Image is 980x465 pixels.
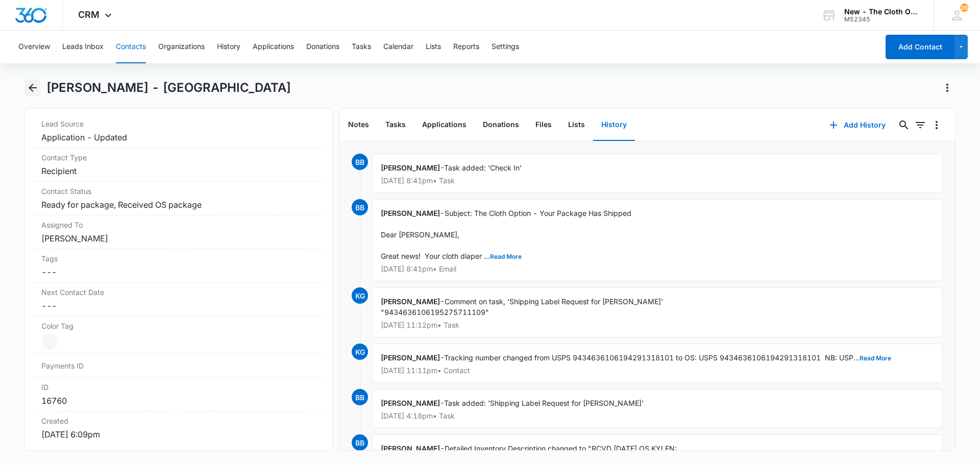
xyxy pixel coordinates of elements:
button: Overflow Menu [928,117,945,133]
span: BB [352,199,368,215]
dt: ID [41,382,316,393]
div: Color Tag [33,316,324,354]
button: Tasks [377,109,414,141]
button: Tasks [352,31,371,63]
button: Settings [492,31,519,63]
button: Back [24,80,40,96]
span: Subject: The Cloth Option - Your Package Has Shipped Dear [PERSON_NAME], Great news! Your cloth d... [381,209,631,260]
dd: Application - Updated [41,131,316,143]
label: Contact Type [41,152,316,163]
div: Contact TypeRecipient [33,148,324,182]
span: [PERSON_NAME] [381,297,440,306]
p: [DATE] 11:11pm • Contact [381,367,934,374]
span: Task added: 'Check In' [444,163,522,172]
button: History [593,109,635,141]
label: Tags [41,253,316,264]
span: KG [352,344,368,360]
dt: Created [41,415,316,426]
p: [DATE] 4:18pm • Task [381,412,934,420]
span: Task added: 'Shipping Label Request for [PERSON_NAME]' [444,399,644,407]
label: Assigned To [41,219,316,230]
div: account id [844,16,919,23]
div: Next Contact Date--- [33,283,324,316]
dd: --- [41,266,316,278]
div: Assigned To[PERSON_NAME] [33,215,324,249]
div: - [372,389,943,428]
dd: [DATE] 6:09pm [41,428,316,440]
button: Read More [860,355,891,361]
label: Color Tag [41,321,316,331]
button: Notes [340,109,377,141]
span: [PERSON_NAME] [381,444,440,453]
span: CRM [78,9,100,20]
dd: [PERSON_NAME] [41,232,316,244]
dd: Recipient [41,165,316,177]
span: BB [352,389,368,405]
div: - [372,344,943,383]
button: Add History [819,113,896,137]
h1: [PERSON_NAME] - [GEOGRAPHIC_DATA] [46,80,291,95]
span: [PERSON_NAME] [381,353,440,362]
button: Overview [18,31,50,63]
span: BB [352,434,368,451]
span: Comment on task, 'Shipping Label Request for [PERSON_NAME]' "9434636106195275711109" [381,297,663,316]
button: Reports [453,31,479,63]
button: Applications [414,109,475,141]
dd: Ready for package, Received OS package [41,199,316,211]
button: Files [527,109,560,141]
button: History [217,31,240,63]
button: Leads Inbox [62,31,104,63]
div: - [372,199,943,281]
button: Contacts [116,31,146,63]
div: account name [844,8,919,16]
button: Add Contact [886,35,954,59]
div: notifications count [960,4,968,12]
div: ID16760 [33,378,324,411]
p: [DATE] 8:41pm • Task [381,177,934,184]
button: Lists [560,109,593,141]
label: Next Contact Date [41,287,316,298]
p: [DATE] 8:41pm • Email [381,265,934,273]
button: Applications [253,31,294,63]
button: Donations [475,109,527,141]
button: Search... [896,117,912,133]
div: Contact StatusReady for package, Received OS package [33,182,324,215]
div: - [372,154,943,193]
button: Lists [426,31,441,63]
div: Tags--- [33,249,324,283]
label: Lead Source [41,118,316,129]
dt: Payments ID [41,360,110,371]
p: [DATE] 11:12pm • Task [381,322,934,329]
span: [PERSON_NAME] [381,399,440,407]
span: [PERSON_NAME] [381,163,440,172]
button: Read More [490,254,522,260]
span: KG [352,287,368,304]
button: Organizations [158,31,205,63]
button: Donations [306,31,339,63]
div: Lead SourceApplication - Updated [33,114,324,148]
label: Contact Status [41,186,316,197]
dd: --- [41,300,316,312]
span: BB [352,154,368,170]
span: [PERSON_NAME] [381,209,440,217]
button: Calendar [383,31,413,63]
button: Filters [912,117,928,133]
div: - [372,287,943,337]
div: Created[DATE] 6:09pm [33,411,324,445]
span: 26 [960,4,968,12]
div: Payments ID [33,354,324,378]
dd: 16760 [41,395,316,407]
button: Actions [939,80,955,96]
span: Tracking number changed from USPS 9434636106194291318101 to OS: USPS 9434636106194291318101 NB: U... [444,353,891,362]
